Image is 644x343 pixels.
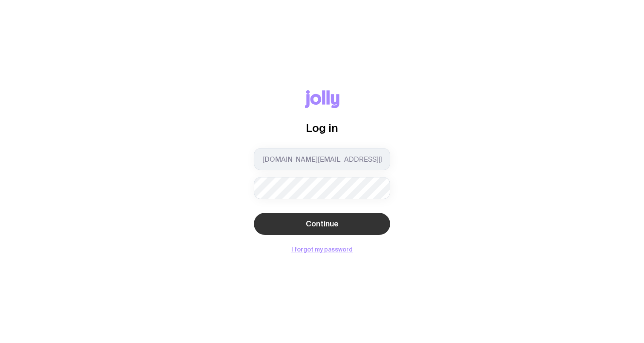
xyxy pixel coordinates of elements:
span: Log in [306,122,338,134]
iframe: Intercom notifications message [474,209,644,312]
input: you@email.com [254,148,390,170]
span: Continue [306,219,339,229]
button: I forgot my password [291,246,353,253]
button: Continue [254,213,390,235]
